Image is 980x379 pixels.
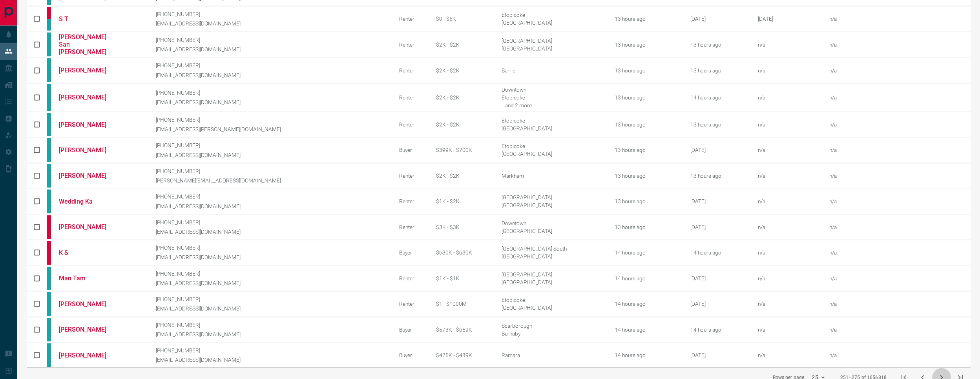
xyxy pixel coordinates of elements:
[502,20,603,26] div: [GEOGRAPHIC_DATA]
[690,301,746,307] div: May 3rd 2021, 2:30:23 PM
[59,326,118,333] a: [PERSON_NAME]
[156,271,387,277] p: [PHONE_NUMBER]
[47,215,51,239] div: property.ca
[436,301,490,307] div: $1 - $1000M
[399,42,424,48] div: Renter
[829,16,927,22] p: n/a
[59,172,118,179] a: [PERSON_NAME]
[502,87,603,93] div: Downtown
[758,94,818,101] div: n/a
[758,327,818,333] div: n/a
[502,125,603,132] div: [GEOGRAPHIC_DATA]
[399,16,424,22] div: Renter
[758,275,818,282] div: n/a
[829,67,927,74] p: n/a
[502,194,603,200] div: [GEOGRAPHIC_DATA]
[502,173,603,179] div: Markham
[690,275,746,282] div: September 12th 2025, 10:17:54 PM
[690,147,746,153] div: July 9th 2020, 7:32:24 PM
[47,189,51,213] div: condos.ca
[502,305,603,311] div: [GEOGRAPHIC_DATA]
[436,198,490,204] div: $1K - $2K
[502,271,603,278] div: [GEOGRAPHIC_DATA]
[615,16,679,22] div: 13 hours ago
[47,32,51,56] div: condos.ca
[47,7,51,19] div: property.ca
[59,198,118,205] a: Wedding Ka
[690,67,746,74] div: September 14th 2025, 8:58:37 PM
[436,42,490,48] div: $2K - $2K
[690,121,746,128] div: September 14th 2025, 8:57:45 PM
[502,253,603,260] div: [GEOGRAPHIC_DATA]
[156,117,387,123] p: [PHONE_NUMBER]
[59,249,118,256] a: K S
[156,203,387,209] p: [EMAIL_ADDRESS][DOMAIN_NAME]
[156,254,387,260] p: [EMAIL_ADDRESS][DOMAIN_NAME]
[829,147,927,153] p: n/a
[47,292,51,316] div: condos.ca
[829,275,927,282] p: n/a
[47,343,51,367] div: condos.ca
[399,198,424,204] div: Renter
[47,113,51,136] div: condos.ca
[758,67,818,74] div: n/a
[436,16,490,22] div: $0 - $5K
[502,45,603,52] div: [GEOGRAPHIC_DATA]
[436,67,490,74] div: $2K - $2K
[829,121,927,128] p: n/a
[156,229,387,235] p: [EMAIL_ADDRESS][DOMAIN_NAME]
[156,46,387,52] p: [EMAIL_ADDRESS][DOMAIN_NAME]
[59,274,118,282] a: Man Tam
[156,142,387,148] p: [PHONE_NUMBER]
[758,42,818,48] div: n/a
[59,67,118,74] a: [PERSON_NAME]
[502,94,603,101] div: Etobicoke
[436,352,490,358] div: $425K - $489K
[47,241,51,264] div: property.ca
[156,296,387,302] p: [PHONE_NUMBER]
[502,323,603,329] div: Scarborough
[59,300,118,308] a: [PERSON_NAME]
[156,72,387,78] p: [EMAIL_ADDRESS][DOMAIN_NAME]
[436,327,490,333] div: $573K - $659K
[156,168,387,174] p: [PHONE_NUMBER]
[758,301,818,307] div: n/a
[615,249,679,256] div: 14 hours ago
[399,301,424,307] div: Renter
[615,94,679,101] div: 13 hours ago
[829,198,927,204] p: n/a
[436,173,490,179] div: $2K - $2K
[399,224,424,230] div: Renter
[399,327,424,333] div: Buyer
[156,20,387,27] p: [EMAIL_ADDRESS][DOMAIN_NAME]
[615,173,679,179] div: 13 hours ago
[156,11,387,17] p: [PHONE_NUMBER]
[59,33,118,56] a: [PERSON_NAME] San [PERSON_NAME]
[829,173,927,179] p: n/a
[59,121,118,128] a: [PERSON_NAME]
[615,147,679,153] div: 13 hours ago
[829,249,927,256] p: n/a
[502,102,603,108] div: North York, Toronto
[47,58,51,82] div: condos.ca
[156,37,387,43] p: [PHONE_NUMBER]
[156,99,387,105] p: [EMAIL_ADDRESS][DOMAIN_NAME]
[829,94,927,101] p: n/a
[436,224,490,230] div: $3K - $3K
[156,357,387,363] p: [EMAIL_ADDRESS][DOMAIN_NAME]
[615,121,679,128] div: 13 hours ago
[615,301,679,307] div: 14 hours ago
[156,280,387,286] p: [EMAIL_ADDRESS][DOMAIN_NAME]
[47,138,51,162] div: condos.ca
[502,202,603,208] div: [GEOGRAPHIC_DATA]
[156,177,387,184] p: [PERSON_NAME][EMAIL_ADDRESS][DOMAIN_NAME]
[47,84,51,111] div: condos.ca
[59,352,118,359] a: [PERSON_NAME]
[502,279,603,285] div: [GEOGRAPHIC_DATA]
[47,318,51,341] div: condos.ca
[399,147,424,153] div: Buyer
[156,331,387,337] p: [EMAIL_ADDRESS][DOMAIN_NAME]
[502,220,603,226] div: Downtown
[690,16,746,22] div: February 27th 2022, 12:17:06 AM
[436,275,490,282] div: $1K - $1K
